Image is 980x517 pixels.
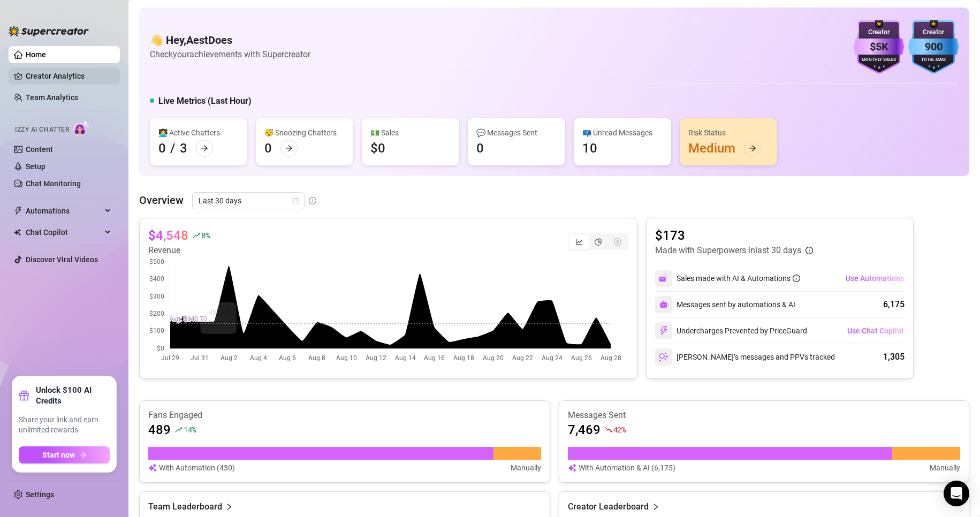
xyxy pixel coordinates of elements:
a: Creator Analytics [26,67,111,85]
span: Automations [26,202,102,219]
span: right [225,500,233,513]
span: thunderbolt [14,207,22,215]
article: Overview [139,192,184,208]
a: Home [26,50,46,59]
div: 💵 Sales [370,127,451,139]
img: Chat Copilot [14,229,21,236]
span: info-circle [806,247,813,254]
h5: Live Metrics (Last Hour) [158,95,252,108]
article: $4,548 [148,227,188,244]
div: Open Intercom Messenger [944,481,969,506]
span: dollar-circle [614,238,621,246]
img: svg%3e [659,326,668,336]
article: Creator Leaderboard [568,500,649,513]
span: info-circle [309,197,316,204]
article: 7,469 [568,421,601,438]
article: With Automation (430) [159,462,235,474]
article: Team Leaderboard [148,500,222,513]
img: AI Chatter [73,120,90,136]
span: calendar [292,197,299,204]
button: Use Automations [845,270,905,287]
div: 💬 Messages Sent [476,127,557,139]
span: arrow-right [749,145,756,152]
img: purple-badge-B9DA21FR.svg [854,20,904,74]
article: Made with Superpowers in last 30 days [655,244,801,257]
article: Check your achievements with Supercreator [150,48,310,61]
span: rise [175,426,183,434]
img: blue-badge-DgoSNQY1.svg [908,20,959,74]
div: Undercharges Prevented by PriceGuard [655,322,807,339]
div: 0 [264,140,272,157]
span: rise [193,232,200,239]
div: 10 [582,140,597,157]
span: line-chart [575,238,583,246]
div: 👩‍💻 Active Chatters [158,127,239,139]
a: Content [26,145,53,154]
a: Settings [26,490,54,499]
span: fall [605,426,612,434]
div: Messages sent by automations & AI [655,296,795,313]
button: Start nowarrow-right [19,446,110,463]
img: logo-BBDzfeDw.svg [9,26,89,36]
article: Manually [930,462,960,474]
a: Chat Monitoring [26,179,81,188]
div: [PERSON_NAME]’s messages and PPVs tracked [655,348,835,366]
img: svg%3e [659,273,668,283]
img: svg%3e [148,462,157,474]
span: Izzy AI Chatter [15,125,69,135]
div: Creator [908,27,959,37]
article: Messages Sent [568,409,961,421]
span: Share your link and earn unlimited rewards [19,415,110,436]
div: 😴 Snoozing Chatters [264,127,345,139]
div: 1,305 [883,351,905,363]
img: svg%3e [568,462,576,474]
span: info-circle [793,275,800,282]
div: 900 [908,39,959,55]
a: Setup [26,162,45,171]
strong: Unlock $100 AI Credits [36,385,110,406]
div: 📪 Unread Messages [582,127,663,139]
span: Start now [42,451,75,459]
button: Use Chat Copilot [847,322,905,339]
a: Team Analytics [26,93,78,102]
div: Risk Status [688,127,769,139]
span: 42 % [613,424,626,435]
div: Total Fans [908,57,959,64]
article: 489 [148,421,171,438]
span: 14 % [184,424,196,435]
span: Use Chat Copilot [847,326,904,335]
div: Sales made with AI & Automations [677,272,800,284]
div: Creator [854,27,904,37]
span: arrow-right [285,145,293,152]
div: $5K [854,39,904,55]
article: $173 [655,227,813,244]
span: Last 30 days [199,193,298,209]
article: Manually [511,462,541,474]
span: arrow-right [201,145,208,152]
img: svg%3e [659,352,668,362]
a: Discover Viral Videos [26,255,98,264]
article: With Automation & AI (6,175) [579,462,675,474]
h4: 👋 Hey, AestDoes [150,33,310,48]
div: 0 [476,140,484,157]
span: arrow-right [79,451,87,459]
div: segmented control [568,233,628,250]
span: pie-chart [595,238,602,246]
img: svg%3e [659,300,668,309]
span: 8 % [201,230,209,240]
span: gift [19,390,29,401]
article: Revenue [148,244,209,257]
div: 0 [158,140,166,157]
span: Use Automations [846,274,904,283]
div: 3 [180,140,187,157]
article: Fans Engaged [148,409,541,421]
div: $0 [370,140,385,157]
div: Monthly Sales [854,57,904,64]
div: 6,175 [883,298,905,311]
span: Chat Copilot [26,224,102,241]
span: right [652,500,659,513]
